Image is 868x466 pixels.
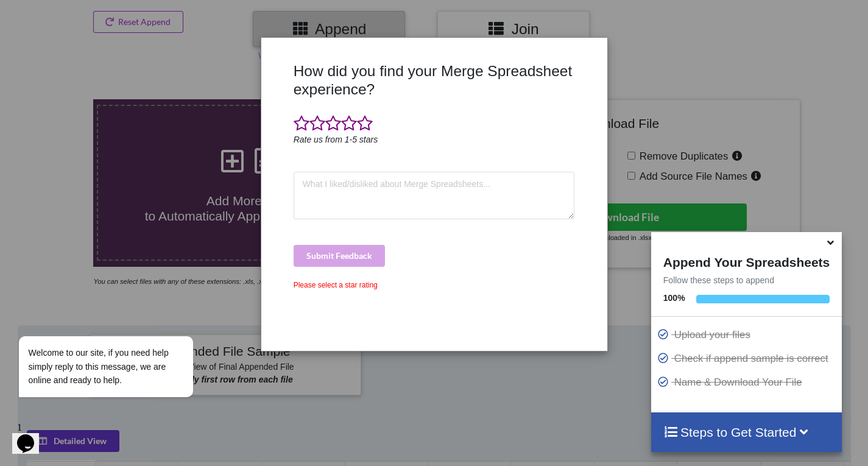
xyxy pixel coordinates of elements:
[651,252,842,270] h4: Append Your Spreadsheets
[651,274,842,286] p: Follow these steps to append
[294,280,575,291] div: Please select a star rating
[294,135,378,144] i: Rate us from 1-5 stars
[657,351,839,366] p: Check if append sample is correct
[657,375,839,390] p: Name & Download Your File
[663,425,830,440] h4: Steps to Get Started
[663,293,685,303] b: 100 %
[657,327,839,342] p: Upload your files
[294,62,575,98] h3: How did you find your Merge Spreadsheet experience?
[12,417,51,454] iframe: chat widget
[12,226,231,411] iframe: chat widget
